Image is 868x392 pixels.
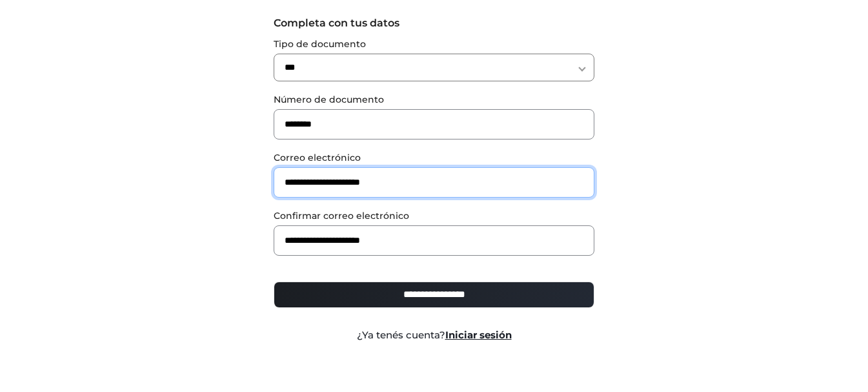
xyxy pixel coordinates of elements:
[274,209,594,223] label: Confirmar correo electrónico
[264,328,604,343] div: ¿Ya tenés cuenta?
[274,151,594,165] label: Correo electrónico
[445,329,512,341] a: Iniciar sesión
[274,15,594,31] label: Completa con tus datos
[274,37,594,51] label: Tipo de documento
[274,93,594,107] label: Número de documento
